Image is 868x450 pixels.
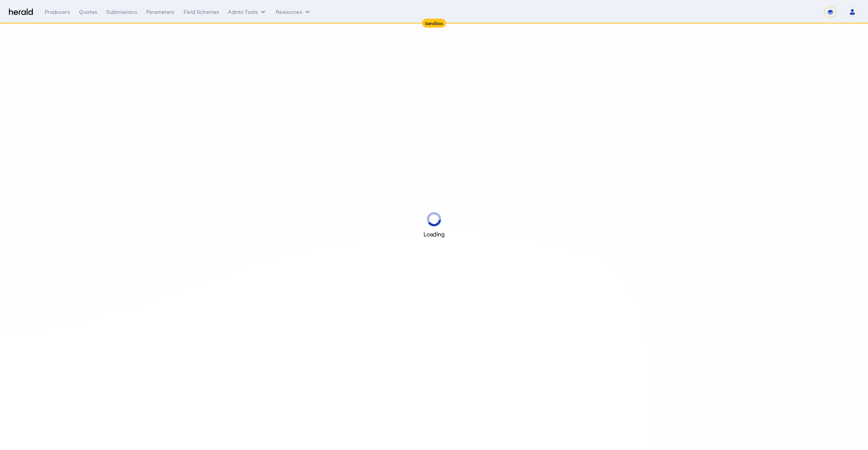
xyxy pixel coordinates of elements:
[184,8,219,16] div: Field Schemas
[146,8,175,16] div: Parameters
[228,8,267,16] button: internal dropdown menu
[276,8,311,16] button: Resources dropdown menu
[9,9,33,16] img: Herald Logo
[106,8,137,16] div: Submissions
[45,8,70,16] div: Producers
[422,19,446,28] div: Sandbox
[79,8,97,16] div: Quotes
